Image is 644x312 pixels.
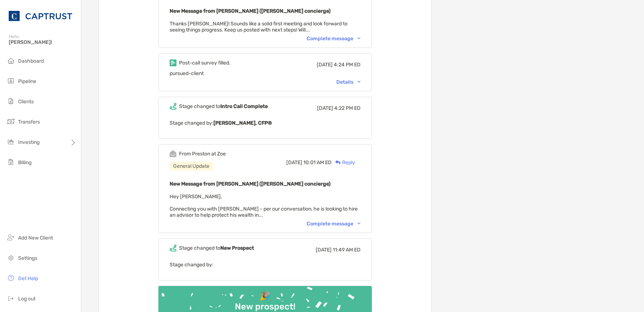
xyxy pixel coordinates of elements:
[179,245,254,251] div: Stage changed to
[18,78,36,84] span: Pipeline
[170,59,176,66] img: Event icon
[170,103,176,110] img: Event icon
[170,245,176,251] img: Event icon
[179,151,226,157] div: From Preston at Zoe
[18,235,53,241] span: Add New Client
[9,39,76,45] span: [PERSON_NAME]!
[7,233,15,242] img: add_new_client icon
[7,158,15,166] img: billing icon
[18,119,40,125] span: Transfers
[336,79,361,85] div: Details
[307,36,361,42] div: Complete message
[7,274,15,282] img: get-help icon
[333,247,361,253] span: 11:49 AM ED
[18,296,36,302] span: Log out
[18,159,32,166] span: Billing
[170,8,331,14] b: New Message from [PERSON_NAME] ([PERSON_NAME] concierge)
[18,139,40,145] span: Investing
[7,76,15,85] img: pipeline icon
[316,247,332,253] span: [DATE]
[170,162,213,171] div: General Update
[170,118,361,128] p: Stage changed by:
[7,253,15,262] img: settings icon
[220,103,268,109] b: Intro Call Complete
[213,120,272,126] b: [PERSON_NAME], CFP®
[18,275,38,282] span: Get Help
[232,301,298,312] div: New prospect!
[170,260,361,269] p: Stage changed by:
[7,97,15,105] img: clients icon
[307,221,361,227] div: Complete message
[170,150,176,157] img: Event icon
[18,99,34,105] span: Clients
[179,103,268,109] div: Stage changed to
[179,60,230,66] div: Post-call survey filled.
[357,222,361,225] img: Chevron icon
[18,255,37,261] span: Settings
[335,160,341,165] img: Reply icon
[334,62,361,68] span: 4:24 PM ED
[286,159,302,166] span: [DATE]
[18,58,44,64] span: Dashboard
[170,181,331,187] b: New Message from [PERSON_NAME] ([PERSON_NAME] concierge)
[220,245,254,251] b: New Prospect
[303,159,332,166] span: 10:01 AM ED
[334,105,361,111] span: 4:22 PM ED
[170,70,204,76] span: pursued-client
[257,291,273,301] div: 🎉
[7,137,15,146] img: investing icon
[7,117,15,126] img: transfers icon
[170,21,348,33] span: Thanks [PERSON_NAME]! Sounds like a solid first meeting and look forward to seeing things progres...
[7,56,15,65] img: dashboard icon
[357,81,361,83] img: Chevron icon
[170,194,358,218] span: Hey [PERSON_NAME], Connecting you with [PERSON_NAME] - per our conversation, he is looking to hir...
[332,159,355,166] div: Reply
[9,3,72,29] img: CAPTRUST Logo
[317,62,333,68] span: [DATE]
[357,37,361,39] img: Chevron icon
[7,294,15,303] img: logout icon
[317,105,333,111] span: [DATE]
